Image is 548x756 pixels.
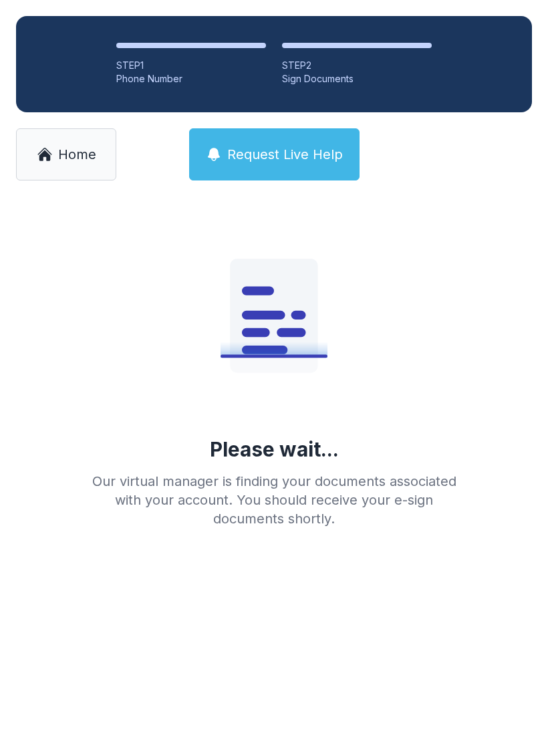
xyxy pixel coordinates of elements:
div: Please wait... [210,437,339,461]
div: Phone Number [116,72,266,86]
div: Our virtual manager is finding your documents associated with your account. You should receive yo... [82,472,466,528]
div: STEP 2 [282,59,432,72]
div: STEP 1 [116,59,266,72]
span: Home [58,145,96,164]
div: Sign Documents [282,72,432,86]
span: Request Live Help [227,145,343,164]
